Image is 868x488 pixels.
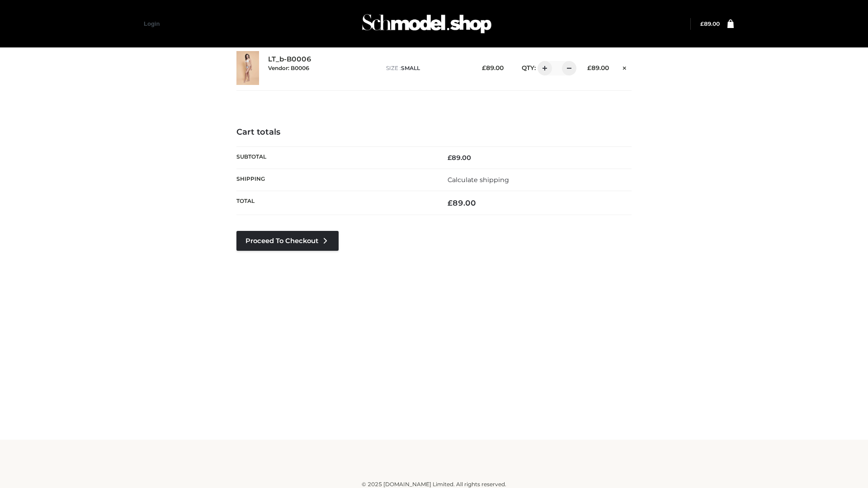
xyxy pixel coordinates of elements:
img: Schmodel Admin 964 [359,6,495,42]
a: £89.00 [700,20,720,27]
th: Subtotal [236,146,434,169]
span: £ [700,20,704,27]
th: Shipping [236,169,434,191]
th: Total [236,191,434,215]
h4: Cart totals [236,127,632,137]
span: £ [448,154,452,162]
bdi: 89.00 [448,154,471,162]
small: Vendor: B0006 [268,65,309,71]
span: SMALL [401,65,420,71]
bdi: 89.00 [587,64,609,71]
span: £ [448,198,453,207]
p: size : [386,64,468,72]
span: £ [587,64,591,71]
a: Remove this item [618,61,632,73]
bdi: 89.00 [700,20,720,27]
bdi: 89.00 [482,64,504,71]
a: Calculate shipping [448,176,509,184]
div: QTY: [513,61,573,75]
bdi: 89.00 [448,198,476,207]
a: Proceed to Checkout [236,231,339,251]
span: £ [482,64,486,71]
a: Login [144,20,160,27]
div: LT_b-B0006 [268,55,377,80]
